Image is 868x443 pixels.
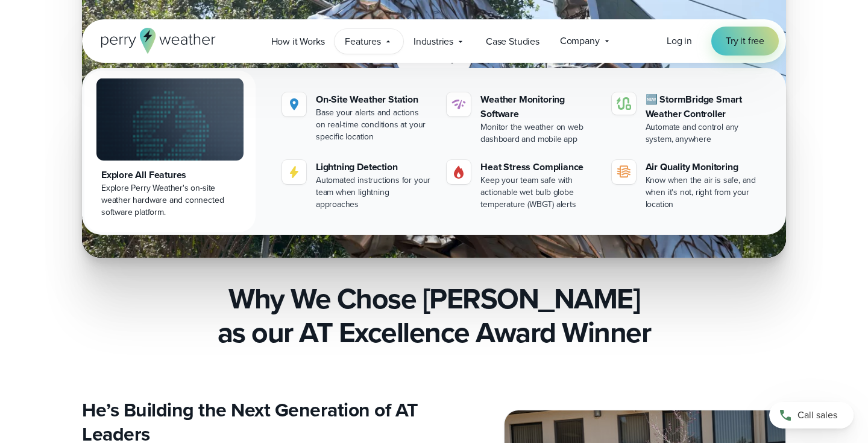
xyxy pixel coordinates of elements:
span: How it Works [271,34,325,49]
a: Try it free [711,27,779,56]
div: 🆕 StormBridge Smart Weather Controller [646,92,762,121]
div: Heat Stress Compliance [480,160,597,174]
a: Log in [667,34,692,48]
a: Air Quality Monitoring Know when the air is safe, and when it's not, right from your location [607,155,767,215]
img: Gas.svg [451,165,466,179]
div: Lightning Detection [316,160,432,174]
div: Automated instructions for your team when lightning approaches [316,174,432,211]
img: Location.svg [287,97,301,112]
div: Keep your team safe with actionable wet bulb globe temperature (WBGT) alerts [480,174,597,211]
div: Explore All Features [101,168,239,182]
span: Log in [667,34,692,48]
img: aqi-icon.svg [617,165,631,179]
img: stormbridge-icon-V6.svg [617,97,631,110]
a: Lightning Detection Automated instructions for your team when lightning approaches [277,155,437,215]
div: Know when the air is safe, and when it's not, right from your location [646,174,762,211]
span: Try it free [726,34,764,48]
a: Case Studies [476,29,550,54]
a: On-Site Weather Station Base your alerts and actions on real-time conditions at your specific loc... [277,88,437,148]
div: Monitor the weather on web dashboard and mobile app [480,121,597,145]
div: Weather Monitoring Software [480,92,597,121]
img: software-icon.svg [451,97,466,112]
span: Case Studies [486,34,539,49]
span: Call sales [797,408,837,422]
a: Weather Monitoring Software Monitor the weather on web dashboard and mobile app [442,88,602,150]
a: 🆕 StormBridge Smart Weather Controller Automate and control any system, anywhere [607,88,767,150]
div: On-Site Weather Station [316,92,432,107]
div: Explore Perry Weather's on-site weather hardware and connected software platform. [101,182,239,218]
div: Air Quality Monitoring [646,160,762,174]
span: Features [345,34,381,49]
a: How it Works [261,29,335,54]
div: Base your alerts and actions on real-time conditions at your specific location [316,107,432,143]
div: Automate and control any system, anywhere [646,121,762,145]
a: Call sales [769,402,854,429]
span: Company [560,34,600,48]
h4: Why We Chose [PERSON_NAME] as our AT Excellence Award Winner [82,282,786,349]
img: lightning-icon.svg [287,165,301,179]
span: Industries [414,34,453,49]
a: Heat Stress Compliance Keep your team safe with actionable wet bulb globe temperature (WBGT) alerts [442,155,602,215]
a: Explore All Features Explore Perry Weather's on-site weather hardware and connected software plat... [84,71,256,232]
